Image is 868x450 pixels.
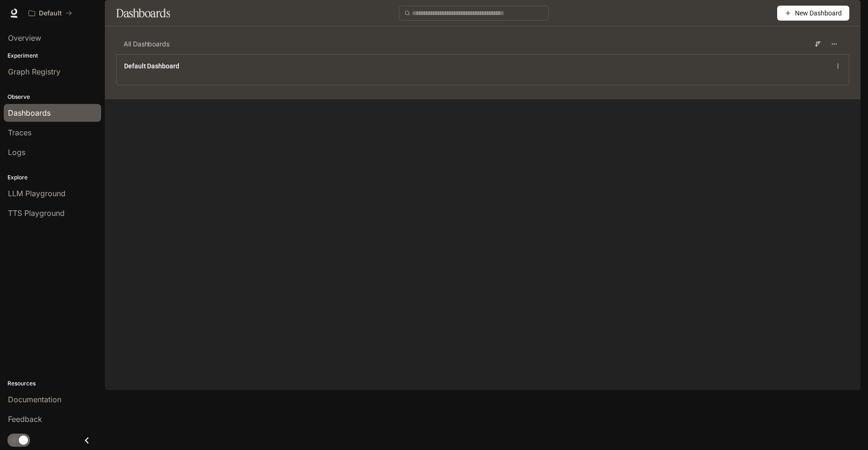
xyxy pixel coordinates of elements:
[24,4,76,22] button: All workspaces
[116,4,170,22] h1: Dashboards
[795,8,842,18] span: New Dashboard
[124,61,179,71] a: Default Dashboard
[777,6,849,21] button: New Dashboard
[39,9,62,17] p: Default
[124,39,169,49] span: All Dashboards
